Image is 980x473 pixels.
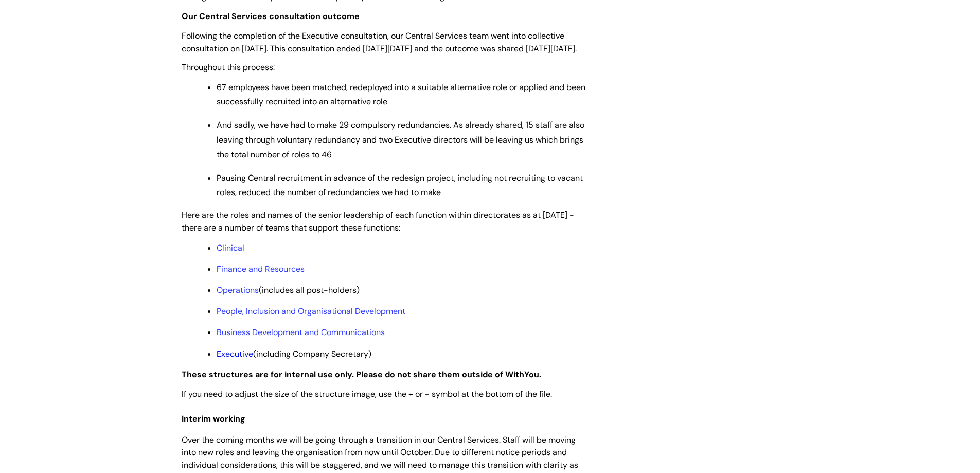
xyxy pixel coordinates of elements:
span: If you need to adjust the size of the structure image, use the + or - symbol at the bottom of the... [182,389,552,399]
span: Interim working [182,413,245,424]
span: Throughout this process: [182,62,275,73]
p: 67 employees have been matched, redeployed into a suitable alternative role or applied and been s... [217,80,588,110]
a: Clinical [217,242,244,253]
span: Following the completion of the Executive consultation, our Central Services team went into colle... [182,30,577,54]
span: Here are the roles and names of the senior leadership of each function within directorates as at ... [182,209,574,233]
a: Executive [217,348,253,359]
a: Operations [217,285,259,295]
span: (includes all post-holders) [217,285,360,295]
a: People, Inclusion and Organisational Development [217,306,405,317]
strong: These structures are for internal use only. Please do not share them outside of WithYou. [182,369,541,380]
a: Business Development and Communications [217,327,385,338]
strong: Our Central Services consultation outcome [182,11,360,22]
span: (including Company Secretary) [217,348,371,359]
p: And sadly, we have had to make 29 compulsory redundancies. As already shared, 15 staff are also l... [217,118,588,162]
a: Finance and Resources [217,264,305,274]
p: Pausing Central recruitment in advance of the redesign project, including not recruiting to vacan... [217,171,588,201]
